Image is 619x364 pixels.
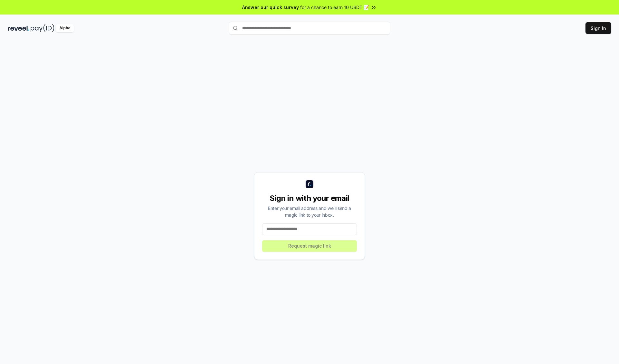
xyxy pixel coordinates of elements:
img: reveel_dark [8,24,29,32]
img: pay_id [31,24,54,32]
span: Answer our quick survey [242,4,299,11]
img: logo_small [306,180,313,188]
div: Alpha [56,24,74,32]
span: for a chance to earn 10 USDT 📝 [300,4,369,11]
button: Sign In [585,22,611,34]
div: Enter your email address and we’ll send a magic link to your inbox. [262,205,357,218]
div: Sign in with your email [262,193,357,203]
